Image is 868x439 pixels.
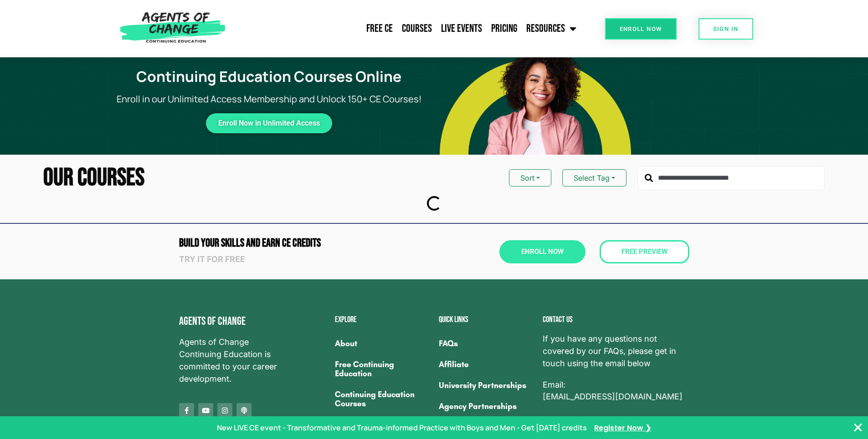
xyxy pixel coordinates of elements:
p: Email: [543,379,689,404]
nav: Menu [230,17,581,40]
a: Register Now ❯ [594,422,651,434]
p: Enroll in our Unlimited Access Membership and Unlock 150+ CE Courses! [104,92,434,106]
button: Sort [509,169,551,187]
a: SIGN IN [699,18,753,40]
h4: Agents of Change [179,316,289,327]
h2: Contact us [543,316,689,324]
a: Affiliate [439,354,534,375]
span: SIGN IN [713,26,739,32]
a: Enroll Now [499,240,586,263]
a: Enroll Now [605,18,677,40]
a: Pricing [487,17,522,40]
strong: Try it for free [179,254,245,264]
a: Live Events [437,17,487,40]
a: Blog [335,414,430,435]
h2: Our Courses [43,166,144,191]
nav: Menu [439,333,534,438]
a: Free Continuing Education [335,354,430,384]
button: Close Banner [853,422,863,433]
p: New LIVE CE event - Transformative and Trauma-informed Practice with Boys and Men - Get [DATE] cr... [217,422,587,433]
a: About [335,333,430,354]
span: Agents of Change Continuing Education is committed to your career development. [179,336,289,385]
a: Courses [397,17,437,40]
h2: Build Your Skills and Earn CE CREDITS [179,237,430,249]
h2: Quick Links [439,316,534,324]
h2: Explore [335,316,430,324]
a: Agency Partnerships [439,396,534,417]
span: If you have any questions not covered by our FAQs, please get in touch using the email below [543,333,689,369]
a: Free Preview [600,240,689,263]
a: Free CE [362,17,397,40]
span: Enroll Now [620,26,662,32]
a: Continuing Education Courses [335,384,430,414]
a: University Partnerships [439,375,534,396]
span: Enroll Now in Unlimited Access [218,121,320,126]
a: Resources [522,17,581,40]
span: Free Preview [621,248,668,255]
h1: Continuing Education Courses Online [109,68,428,85]
span: Enroll Now [521,248,564,255]
a: Enroll Now in Unlimited Access [206,113,332,133]
a: FAQs [439,333,534,354]
button: Select Tag [562,169,627,187]
a: [EMAIL_ADDRESS][DOMAIN_NAME] [543,391,683,403]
